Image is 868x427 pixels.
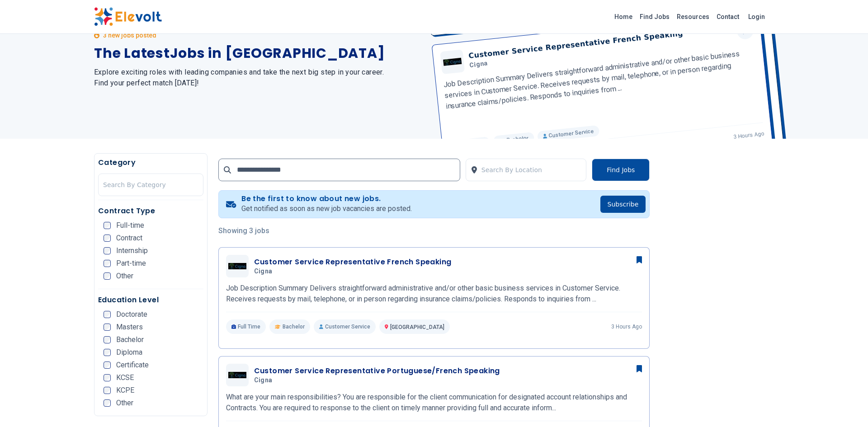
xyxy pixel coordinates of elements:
[104,222,111,229] input: Full-time
[743,8,770,26] a: Login
[116,235,142,242] span: Contract
[104,374,111,381] input: KCSE
[226,283,642,305] p: Job Description Summary Delivers straightforward administrative and/or other basic business servi...
[104,235,111,242] input: Contract
[116,399,133,407] span: Other
[116,222,144,229] span: Full-time
[254,376,273,385] span: Cigna
[98,295,203,305] h5: Education Level
[98,206,203,216] h5: Contract Type
[116,247,148,254] span: Internship
[226,319,266,334] p: Full Time
[104,399,111,407] input: Other
[218,225,650,236] p: Showing 3 jobs
[254,366,500,376] h3: Customer Service Representative Portuguese/French Speaking
[94,45,423,61] h1: The Latest Jobs in [GEOGRAPHIC_DATA]
[713,9,743,24] a: Contact
[104,247,111,254] input: Internship
[254,267,273,276] span: Cigna
[116,311,147,318] span: Doctorate
[104,311,111,318] input: Doctorate
[94,67,423,89] h2: Explore exciting roles with leading companies and take the next big step in your career. Find you...
[116,272,133,280] span: Other
[611,9,636,24] a: Home
[228,372,246,378] img: Cigna
[116,324,143,331] span: Masters
[104,361,111,369] input: Certificate
[104,260,111,267] input: Part-time
[314,319,376,334] p: Customer Service
[390,324,444,330] span: [GEOGRAPHIC_DATA]
[103,31,156,40] p: 3 new jobs posted
[636,9,673,24] a: Find Jobs
[228,263,246,269] img: Cigna
[823,384,868,427] iframe: Chat Widget
[104,336,111,343] input: Bachelor
[592,159,650,181] button: Find Jobs
[104,387,111,394] input: KCPE
[116,387,134,394] span: KCPE
[116,374,134,381] span: KCSE
[104,272,111,280] input: Other
[226,392,642,413] p: What are your main responsibilities? You are responsible for the client communication for designa...
[98,157,203,168] h5: Category
[94,7,162,26] img: Elevolt
[241,194,412,203] h4: Be the first to know about new jobs.
[116,260,146,267] span: Part-time
[673,9,713,24] a: Resources
[116,361,149,369] span: Certificate
[254,257,452,267] h3: Customer Service Representative French Speaking
[226,255,642,334] a: CignaCustomer Service Representative French SpeakingCignaJob Description Summary Delivers straigh...
[283,323,305,330] span: Bachelor
[116,349,142,356] span: Diploma
[611,323,642,330] p: 3 hours ago
[600,196,646,213] button: Subscribe
[104,349,111,356] input: Diploma
[116,336,144,343] span: Bachelor
[104,324,111,331] input: Masters
[241,203,412,214] p: Get notified as soon as new job vacancies are posted.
